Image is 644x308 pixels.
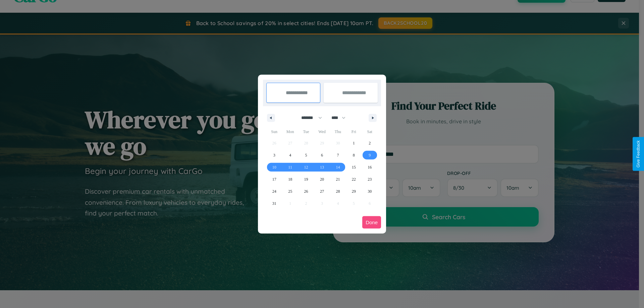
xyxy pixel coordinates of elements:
[330,126,346,137] span: Thu
[362,137,378,149] button: 2
[288,173,292,185] span: 18
[353,149,355,161] span: 8
[346,149,362,161] button: 8
[330,173,346,185] button: 21
[314,185,330,197] button: 27
[298,161,314,173] button: 12
[346,161,362,173] button: 15
[298,173,314,185] button: 19
[304,185,308,197] span: 26
[266,185,282,197] button: 24
[314,149,330,161] button: 6
[352,161,356,173] span: 15
[330,185,346,197] button: 28
[298,126,314,137] span: Tue
[266,173,282,185] button: 17
[362,126,378,137] span: Sat
[272,185,276,197] span: 24
[282,149,298,161] button: 4
[362,149,378,161] button: 9
[330,161,346,173] button: 14
[346,185,362,197] button: 29
[369,149,371,161] span: 9
[369,137,371,149] span: 2
[352,173,356,185] span: 22
[282,126,298,137] span: Mon
[352,185,356,197] span: 29
[288,161,292,173] span: 11
[336,173,340,185] span: 21
[336,161,340,173] span: 14
[362,173,378,185] button: 23
[368,173,372,185] span: 23
[282,185,298,197] button: 25
[305,149,307,161] span: 5
[346,126,362,137] span: Fri
[337,149,339,161] span: 7
[353,137,355,149] span: 1
[330,149,346,161] button: 7
[314,161,330,173] button: 13
[282,173,298,185] button: 18
[266,161,282,173] button: 10
[368,161,372,173] span: 16
[320,185,324,197] span: 27
[298,185,314,197] button: 26
[314,126,330,137] span: Wed
[272,173,276,185] span: 17
[288,185,292,197] span: 25
[362,185,378,197] button: 30
[346,137,362,149] button: 1
[289,149,291,161] span: 4
[636,140,641,168] div: Give Feedback
[272,161,276,173] span: 10
[266,197,282,209] button: 31
[298,149,314,161] button: 5
[336,185,340,197] span: 28
[321,149,323,161] span: 6
[362,161,378,173] button: 16
[272,197,276,209] span: 31
[304,173,308,185] span: 19
[314,173,330,185] button: 20
[266,126,282,137] span: Sun
[368,185,372,197] span: 30
[304,161,308,173] span: 12
[320,173,324,185] span: 20
[266,149,282,161] button: 3
[282,161,298,173] button: 11
[346,173,362,185] button: 22
[320,161,324,173] span: 13
[273,149,275,161] span: 3
[362,216,381,229] button: Done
